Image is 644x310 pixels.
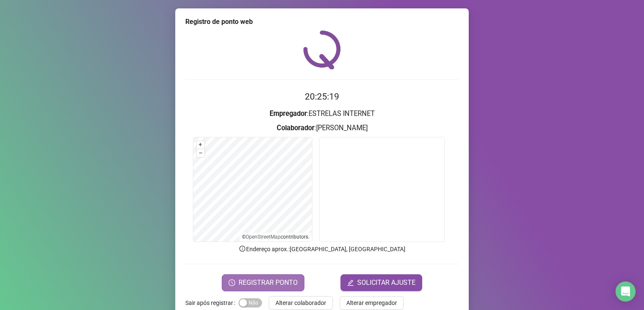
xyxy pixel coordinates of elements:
button: editSOLICITAR AJUSTE [340,274,422,291]
h3: : [PERSON_NAME] [185,123,459,134]
span: SOLICITAR AJUSTE [357,278,415,288]
span: info-circle [239,245,246,252]
img: QRPoint [303,30,341,69]
button: REGISTRAR PONTO [222,274,304,291]
strong: Colaborador [277,124,314,132]
button: Alterar empregador [340,296,404,310]
span: REGISTRAR PONTO [239,278,298,288]
strong: Empregador [270,110,307,118]
label: Sair após registrar [185,296,239,310]
span: Alterar empregador [346,298,397,307]
span: clock-circle [229,279,235,286]
button: + [197,141,205,149]
div: Registro de ponto web [185,17,459,27]
button: Alterar colaborador [269,296,333,310]
div: Open Intercom Messenger [615,281,636,302]
button: – [197,149,205,157]
span: Alterar colaborador [275,298,326,307]
time: 20:25:19 [305,92,339,102]
p: Endereço aprox. : [GEOGRAPHIC_DATA], [GEOGRAPHIC_DATA] [185,244,459,254]
h3: : ESTRELAS INTERNET [185,108,459,119]
span: edit [347,279,354,286]
a: OpenStreetMap [246,234,280,240]
li: © contributors. [242,234,309,240]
